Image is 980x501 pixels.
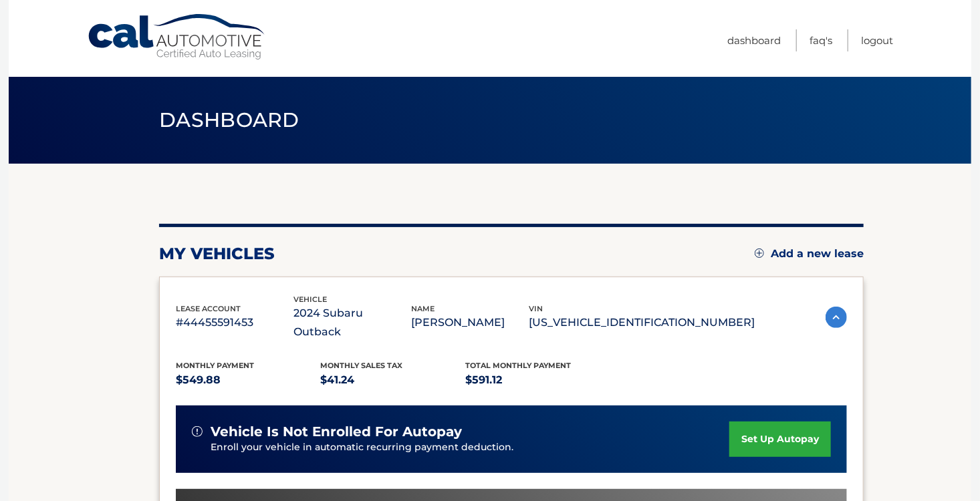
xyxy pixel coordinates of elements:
[159,244,275,264] h2: my vehicles
[529,304,543,313] span: vin
[411,313,529,332] p: [PERSON_NAME]
[755,248,764,258] img: add.svg
[411,304,435,313] span: name
[176,361,254,370] span: Monthly Payment
[727,29,781,51] a: Dashboard
[321,361,403,370] span: Monthly sales Tax
[465,361,571,370] span: Total Monthly Payment
[87,13,267,61] a: Cal Automotive
[465,371,610,389] p: $591.12
[826,307,847,328] img: accordion-active.svg
[755,247,864,261] a: Add a new lease
[729,422,831,457] a: set up autopay
[861,29,893,51] a: Logout
[176,304,241,313] span: lease account
[176,371,321,389] p: $549.88
[810,29,832,51] a: FAQ's
[211,440,729,455] p: Enroll your vehicle in automatic recurring payment deduction.
[293,304,411,341] p: 2024 Subaru Outback
[176,313,293,332] p: #44455591453
[211,424,462,440] span: vehicle is not enrolled for autopay
[159,108,299,132] span: Dashboard
[529,313,755,332] p: [US_VEHICLE_IDENTIFICATION_NUMBER]
[321,371,466,389] p: $41.24
[293,295,327,304] span: vehicle
[192,426,203,437] img: alert-white.svg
